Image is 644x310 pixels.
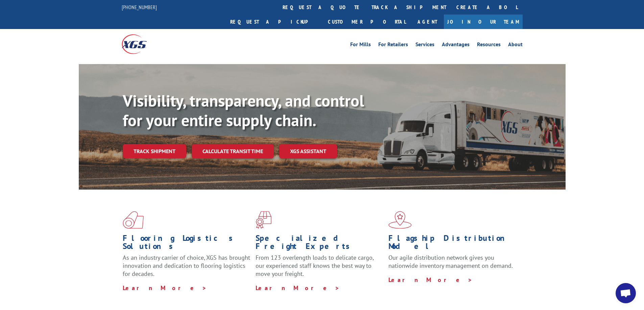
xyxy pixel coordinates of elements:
a: Resources [477,42,501,49]
span: As an industry carrier of choice, XGS has brought innovation and dedication to flooring logistics... [123,254,250,278]
a: For Retailers [378,42,408,49]
b: Visibility, transparency, and control for your entire supply chain. [123,90,364,131]
a: For Mills [350,42,371,49]
img: xgs-icon-flagship-distribution-model-red [388,211,412,229]
a: Advantages [442,42,470,49]
h1: Specialized Freight Experts [256,234,383,254]
a: Learn More > [388,276,473,284]
p: From 123 overlength loads to delicate cargo, our experienced staff knows the best way to move you... [256,254,383,284]
a: Services [415,42,434,49]
img: xgs-icon-total-supply-chain-intelligence-red [123,211,144,229]
a: Track shipment [123,144,186,158]
a: XGS ASSISTANT [279,144,337,159]
span: Our agile distribution network gives you nationwide inventory management on demand. [388,254,513,270]
a: Customer Portal [323,15,411,29]
h1: Flagship Distribution Model [388,234,516,254]
a: Agent [411,15,444,29]
a: Learn More > [256,284,340,292]
a: About [508,42,523,49]
a: Join Our Team [444,15,523,29]
a: [PHONE_NUMBER] [122,4,157,10]
a: Request a pickup [225,15,323,29]
a: Learn More > [123,284,207,292]
a: Calculate transit time [192,144,274,159]
img: xgs-icon-focused-on-flooring-red [256,211,271,229]
h1: Flooring Logistics Solutions [123,234,251,254]
a: Open chat [616,283,636,303]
